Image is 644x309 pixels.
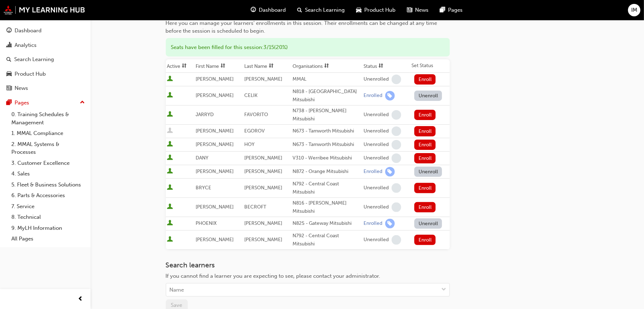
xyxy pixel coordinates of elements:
[414,202,436,212] button: Enroll
[415,6,429,14] span: News
[9,158,88,169] a: 3. Customer Excellence
[350,3,401,17] a: car-iconProduct Hub
[196,112,214,118] span: JARRYD
[392,202,401,212] span: learningRecordVerb_NONE-icon
[297,6,302,15] span: search-icon
[196,220,217,226] span: PHOENIX
[244,128,265,134] span: EGOROV
[293,168,361,176] div: N872 - Orange Mitsubishi
[6,85,12,92] span: news-icon
[6,28,12,34] span: guage-icon
[167,236,173,243] span: User is active
[167,154,173,162] span: User is active
[167,168,173,175] span: User is active
[167,204,173,211] span: User is active
[364,155,389,162] div: Unenrolled
[6,56,11,63] span: search-icon
[293,127,361,135] div: N673 - Tamworth Mitsubishi
[293,88,361,104] div: N818 - [GEOGRAPHIC_DATA] Mitsubishi
[293,219,361,228] div: N825 - Gateway Mitsubishi
[244,220,282,226] span: [PERSON_NAME]
[293,180,361,196] div: N792 - Central Coast Mitsubishi
[631,6,637,14] span: IM
[6,42,12,49] span: chart-icon
[166,273,381,279] span: If you cannot find a learner you are expecting to see, please contact your administrator.
[9,212,88,223] a: 8. Technical
[448,6,463,14] span: Pages
[269,63,274,69] span: sorting-icon
[220,63,225,69] span: sorting-icon
[196,168,234,174] span: [PERSON_NAME]
[362,59,410,73] th: Toggle SortBy
[414,126,436,136] button: Enroll
[3,23,88,96] button: DashboardAnalyticsSearch LearningProduct HubNews
[196,155,208,161] span: DANY
[196,128,234,134] span: [PERSON_NAME]
[4,5,85,15] img: mmal
[196,185,211,191] span: BRYCE
[244,155,282,161] span: [PERSON_NAME]
[6,71,12,77] span: car-icon
[385,167,395,177] span: learningRecordVerb_ENROLL-icon
[6,100,12,106] span: pages-icon
[305,6,345,14] span: Search Learning
[364,168,382,175] div: Enrolled
[3,53,88,66] a: Search Learning
[3,96,88,109] button: Pages
[196,204,234,210] span: [PERSON_NAME]
[414,74,436,85] button: Enroll
[196,76,234,82] span: [PERSON_NAME]
[167,220,173,227] span: User is active
[196,141,234,147] span: [PERSON_NAME]
[244,76,282,82] span: [PERSON_NAME]
[364,92,382,99] div: Enrolled
[378,63,383,69] span: sorting-icon
[392,75,401,84] span: learningRecordVerb_NONE-icon
[244,168,282,174] span: [PERSON_NAME]
[9,109,88,128] a: 0. Training Schedules & Management
[15,27,42,35] div: Dashboard
[291,3,350,17] a: search-iconSearch Learning
[166,19,450,35] div: Here you can manage your learners' enrollments in this session. Their enrollments can be changed ...
[9,190,88,201] a: 6. Parts & Accessories
[244,141,255,147] span: HOY
[3,24,88,37] a: Dashboard
[414,218,442,229] button: Unenroll
[259,6,286,14] span: Dashboard
[244,237,282,243] span: [PERSON_NAME]
[628,4,640,16] button: IM
[392,140,401,150] span: learningRecordVerb_NONE-icon
[364,141,389,148] div: Unenrolled
[15,84,28,92] div: News
[3,39,88,52] a: Analytics
[385,91,395,101] span: learningRecordVerb_ENROLL-icon
[291,59,362,73] th: Toggle SortBy
[9,179,88,190] a: 5. Fleet & Business Solutions
[364,112,389,118] div: Unenrolled
[14,55,54,64] div: Search Learning
[414,91,442,101] button: Unenroll
[15,99,29,107] div: Pages
[324,63,329,69] span: sorting-icon
[166,261,450,269] h3: Search learners
[385,219,395,228] span: learningRecordVerb_ENROLL-icon
[244,92,257,98] span: CELIK
[414,153,436,163] button: Enroll
[245,3,291,17] a: guage-iconDashboard
[414,235,436,245] button: Enroll
[414,110,436,120] button: Enroll
[167,111,173,118] span: User is active
[414,183,436,193] button: Enroll
[364,220,382,227] div: Enrolled
[182,63,187,69] span: sorting-icon
[244,204,266,210] span: BECROFT
[364,128,389,135] div: Unenrolled
[167,141,173,148] span: User is active
[293,199,361,215] div: N816 - [PERSON_NAME] Mitsubishi
[9,128,88,139] a: 1. MMAL Compliance
[364,185,389,191] div: Unenrolled
[364,76,389,83] div: Unenrolled
[442,285,447,294] span: down-icon
[9,223,88,234] a: 9. MyLH Information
